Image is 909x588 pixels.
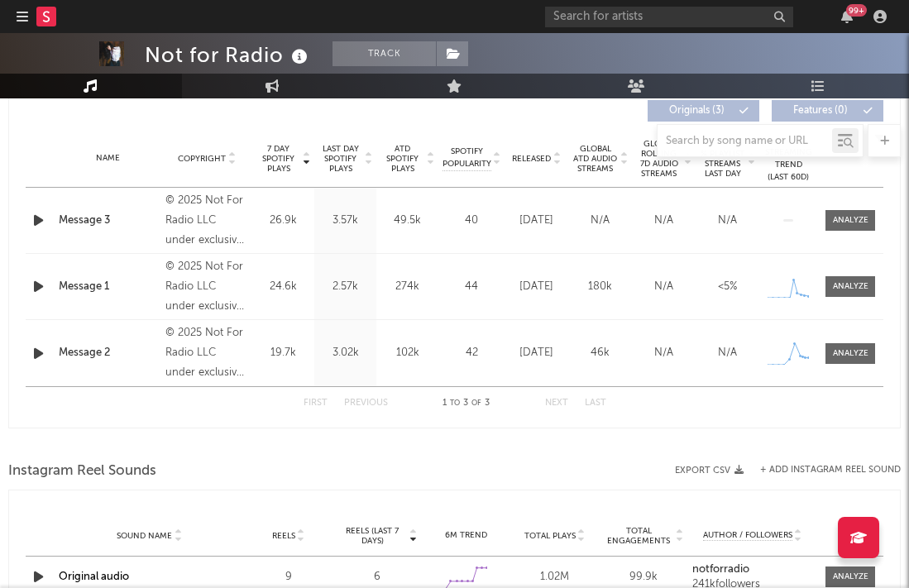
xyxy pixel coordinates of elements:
div: 9 [248,569,328,586]
button: + Add Instagram Reel Sound [760,466,901,475]
span: Estimated % Playlist Streams Last Day [700,139,745,179]
div: 49.5k [380,213,434,229]
div: N/A [700,345,755,361]
button: First [304,399,328,408]
span: Released [512,154,551,164]
a: Original audio [59,571,129,582]
div: 1.02M [514,569,595,586]
div: 1 3 3 [421,394,512,414]
div: Name [59,152,157,165]
button: Originals(3) [648,100,759,122]
button: Export CSV [675,466,744,476]
button: Next [545,399,568,408]
span: Sound Name [117,531,172,541]
div: + Add Instagram Reel Sound [744,466,901,475]
div: [DATE] [509,213,564,229]
span: to [450,399,460,407]
div: 99 + [846,4,867,17]
span: Author / Followers [703,530,792,541]
div: N/A [636,213,691,229]
div: 26.9k [256,213,310,229]
span: 7 Day Spotify Plays [256,144,300,174]
span: Total Plays [524,531,576,541]
span: Features ( 0 ) [782,106,859,116]
div: 6M Trend [426,529,506,542]
div: [DATE] [509,279,564,295]
div: 3.02k [318,345,372,361]
a: Message 1 [59,279,157,295]
div: 3.57k [318,213,372,229]
div: © 2025 Not For Radio LLC under exclusive license to Atlantic Recording Corporation and Nice Life ... [165,323,248,383]
span: Reels [272,531,295,541]
div: © 2025 Not For Radio LLC under exclusive license to Atlantic Recording Corporation. [165,257,248,317]
div: N/A [572,213,628,229]
div: 99.9k [604,569,684,586]
a: Message 2 [59,345,157,361]
div: © 2025 Not For Radio LLC under exclusive license to Atlantic Recording Corporation and Nice Life ... [165,191,248,251]
span: Total Engagements [604,526,674,546]
div: 180k [572,279,628,295]
span: ATD Spotify Plays [380,144,424,174]
div: N/A [636,279,691,295]
span: of [471,399,481,407]
div: 24.6k [256,279,310,295]
div: N/A [636,345,691,361]
div: 44 [443,279,500,295]
div: 274k [380,279,434,295]
div: [DATE] [509,345,564,361]
div: Not for Radio [145,41,312,69]
span: Reels (last 7 days) [337,526,407,546]
a: Message 3 [59,213,157,229]
span: Copyright [178,154,226,164]
div: 2.57k [318,279,372,295]
div: 19.7k [256,345,310,361]
div: <5% [700,279,755,295]
div: Global Streaming Trend (Last 60D) [763,134,813,184]
a: notforradio [692,564,813,576]
div: 46k [572,345,628,361]
span: Global ATD Audio Streams [572,144,618,174]
button: Previous [344,399,388,408]
div: 6 [337,569,417,586]
input: Search by song name or URL [658,135,832,148]
button: Track [333,41,436,66]
span: Spotify Popularity [443,146,491,170]
div: 102k [380,345,434,361]
button: Last [585,399,606,408]
span: Originals ( 3 ) [658,106,734,116]
span: Global Rolling 7D Audio Streams [636,139,682,179]
div: N/A [700,213,755,229]
span: Instagram Reel Sounds [8,461,156,481]
strong: notforradio [692,564,749,575]
button: 99+ [841,10,853,23]
span: Last Day Spotify Plays [318,144,362,174]
div: 40 [443,213,500,229]
input: Search for artists [545,7,793,27]
button: Features(0) [772,100,883,122]
div: 42 [443,345,500,361]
